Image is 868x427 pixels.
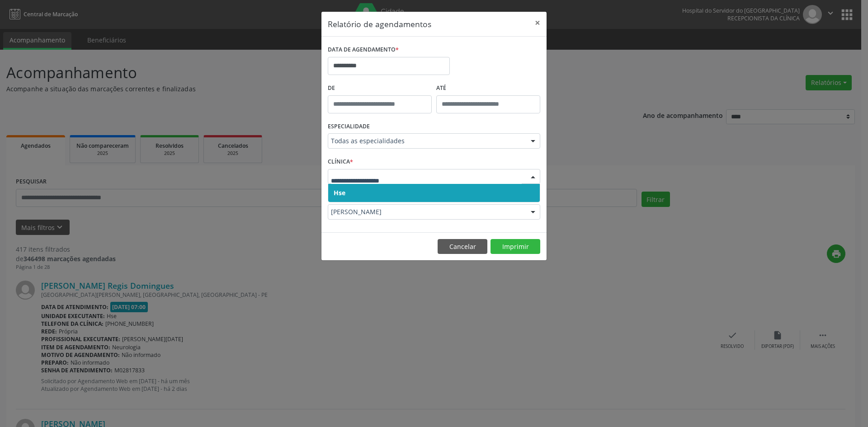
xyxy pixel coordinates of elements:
span: [PERSON_NAME] [331,207,522,216]
label: DATA DE AGENDAMENTO [328,43,399,57]
button: Close [528,12,547,34]
button: Imprimir [491,239,540,254]
label: ATÉ [436,81,540,95]
button: Cancelar [438,239,487,254]
span: Todas as especialidades [331,136,522,145]
label: De [328,81,432,95]
label: CLÍNICA [328,155,353,169]
span: Hse [334,188,345,197]
label: ESPECIALIDADE [328,120,370,134]
h5: Relatório de agendamentos [328,18,431,30]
